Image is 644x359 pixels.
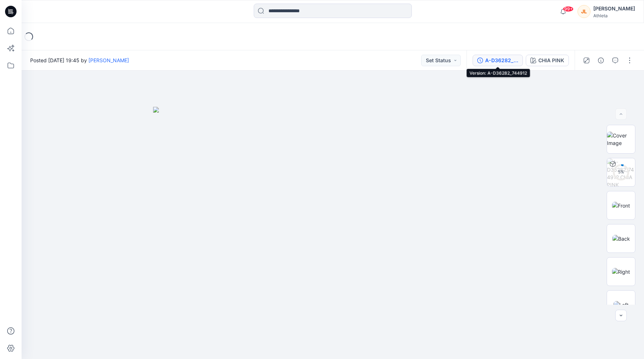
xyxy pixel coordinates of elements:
div: CHIA PINK [538,56,564,64]
button: A-D36282_744912 [473,55,523,66]
img: Front [612,202,630,209]
a: [PERSON_NAME] [88,57,129,63]
img: Back [612,235,630,242]
img: eyJhbGciOiJIUzI1NiIsImtpZCI6IjAiLCJzbHQiOiJzZXMiLCJ0eXAiOiJKV1QifQ.eyJkYXRhIjp7InR5cGUiOiJzdG9yYW... [153,107,512,359]
div: A-D36282_744912 [485,56,518,64]
div: [PERSON_NAME] [593,4,635,13]
div: Athleta [593,13,635,18]
img: Left [613,301,629,309]
span: Posted [DATE] 19:45 by [30,56,129,64]
button: Details [595,55,607,66]
img: Right [612,268,630,276]
button: CHIA PINK [526,55,569,66]
div: 5 % [612,169,630,175]
span: 99+ [563,6,574,12]
img: Cover Image [607,132,635,147]
div: JL [578,5,590,18]
img: A-D36282_744912 CHIA PINK [607,158,635,186]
